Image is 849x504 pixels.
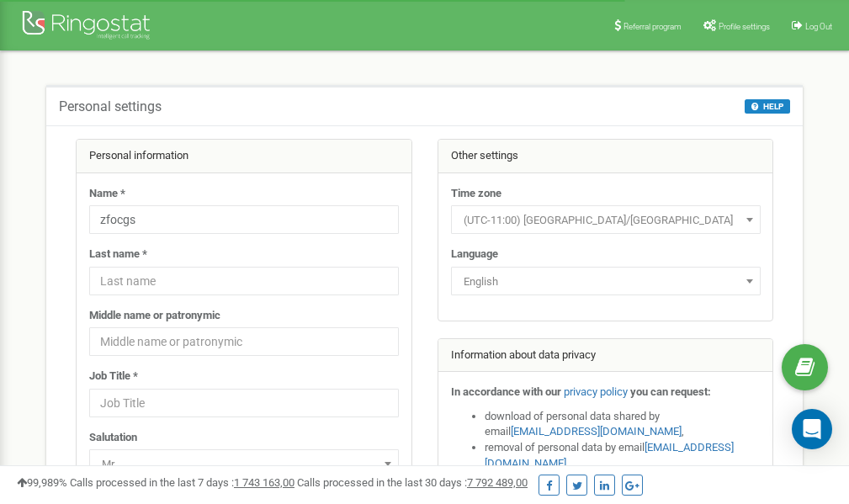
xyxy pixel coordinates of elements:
a: privacy policy [564,385,628,398]
h5: Personal settings [59,99,162,114]
span: 99,989% [17,476,67,489]
span: Calls processed in the last 7 days : [70,476,294,489]
strong: In accordance with our [451,385,561,398]
label: Name * [89,186,125,202]
a: [EMAIL_ADDRESS][DOMAIN_NAME] [511,425,682,438]
span: Profile settings [719,22,770,31]
label: Salutation [89,430,137,446]
div: Other settings [438,140,773,173]
span: Calls processed in the last 30 days : [297,476,528,489]
span: Mr. [89,449,399,478]
u: 1 743 163,00 [234,476,294,489]
button: HELP [745,99,790,114]
label: Middle name or patronymic [89,308,220,324]
label: Language [451,247,498,263]
div: Information about data privacy [438,339,773,373]
span: (UTC-11:00) Pacific/Midway [451,205,761,234]
li: download of personal data shared by email , [485,409,761,440]
strong: you can request: [630,385,711,398]
input: Middle name or patronymic [89,327,399,356]
span: Mr. [95,453,393,476]
label: Job Title * [89,369,138,385]
label: Last name * [89,247,147,263]
div: Personal information [77,140,411,173]
input: Last name [89,267,399,295]
span: English [451,267,761,295]
input: Job Title [89,389,399,417]
span: Referral program [623,22,682,31]
div: Open Intercom Messenger [792,409,832,449]
u: 7 792 489,00 [467,476,528,489]
span: (UTC-11:00) Pacific/Midway [457,209,755,232]
input: Name [89,205,399,234]
span: Log Out [805,22,832,31]
label: Time zone [451,186,501,202]
li: removal of personal data by email , [485,440,761,471]
span: English [457,270,755,294]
